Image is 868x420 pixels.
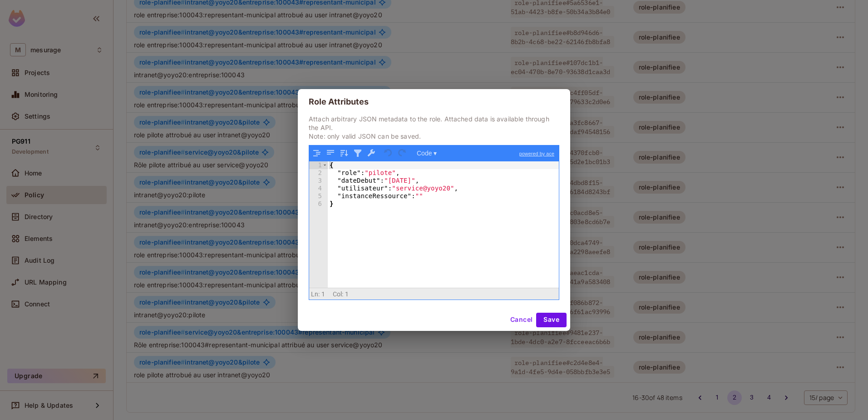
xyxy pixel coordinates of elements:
[311,290,320,298] span: Ln:
[365,147,377,159] button: Repair JSON: fix quotes and escape characters, remove comments and JSONP notation, turn JavaScrip...
[507,313,536,327] button: Cancel
[311,147,323,159] button: Format JSON data, with proper indentation and line feeds (Ctrl+I)
[383,147,395,159] button: Undo last action (Ctrl+Z)
[309,200,328,208] div: 6
[321,290,325,298] span: 1
[352,147,364,159] button: Filter, sort, or transform contents
[536,313,567,327] button: Save
[515,145,559,162] a: powered by ace
[345,290,349,298] span: 1
[333,290,344,298] span: Col:
[396,147,408,159] button: Redo (Ctrl+Shift+Z)
[309,169,328,177] div: 2
[309,192,328,200] div: 5
[298,89,570,115] h2: Role Attributes
[338,147,350,159] button: Sort contents
[414,147,440,159] button: Code ▾
[309,185,328,192] div: 4
[309,161,328,169] div: 1
[325,147,336,159] button: Compact JSON data, remove all whitespaces (Ctrl+Shift+I)
[309,115,559,140] p: Attach arbitrary JSON metadata to the role. Attached data is available through the API. Note: onl...
[309,177,328,185] div: 3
